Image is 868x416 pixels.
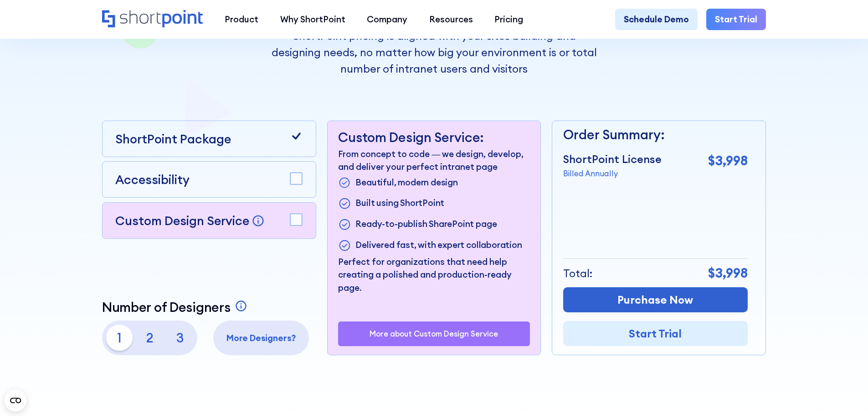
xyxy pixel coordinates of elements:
iframe: Chat Widget [822,372,868,416]
div: Product [225,13,258,26]
a: Why ShortPoint [269,9,356,31]
a: Pricing [484,9,534,31]
p: $3,998 [708,151,748,171]
p: Custom Design Service: [338,130,529,145]
a: Company [356,9,418,31]
div: Pricing [494,13,523,26]
p: Ready-to-publish SharePoint page [355,217,497,232]
div: Company [367,13,407,26]
p: $3,998 [708,263,748,283]
p: Delivered fast, with expert collaboration [355,238,522,253]
p: 3 [167,325,193,351]
p: 2 [137,325,163,351]
a: More about Custom Design Service [370,329,498,338]
p: Total: [563,265,593,282]
a: Resources [418,9,484,31]
a: Product [214,9,269,31]
button: Open CMP widget [5,390,26,411]
a: Start Trial [563,321,748,346]
p: Built using ShortPoint [355,196,444,211]
p: ShortPoint Package [115,130,231,148]
a: Schedule Demo [615,9,698,31]
p: ShortPoint pricing is aligned with your sites building and designing needs, no matter how big you... [271,28,596,77]
p: Beautiful, modern design [355,176,457,190]
a: Purchase Now [563,287,748,312]
p: Billed Annually [563,168,662,179]
p: Perfect for organizations that need help creating a polished and production-ready page. [338,255,529,295]
p: From concept to code — we design, develop, and deliver your perfect intranet page [338,147,529,174]
p: 1 [106,325,132,351]
p: Order Summary: [563,125,748,145]
div: Resources [429,13,473,26]
div: Why ShortPoint [280,13,345,26]
a: Home [102,10,203,29]
a: Start Trial [706,9,766,31]
p: Custom Design Service [115,213,249,228]
p: Accessibility [115,170,190,189]
p: ShortPoint License [563,151,662,168]
p: More Designers? [218,332,305,345]
a: Number of Designers [102,300,250,315]
p: Number of Designers [102,300,231,315]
